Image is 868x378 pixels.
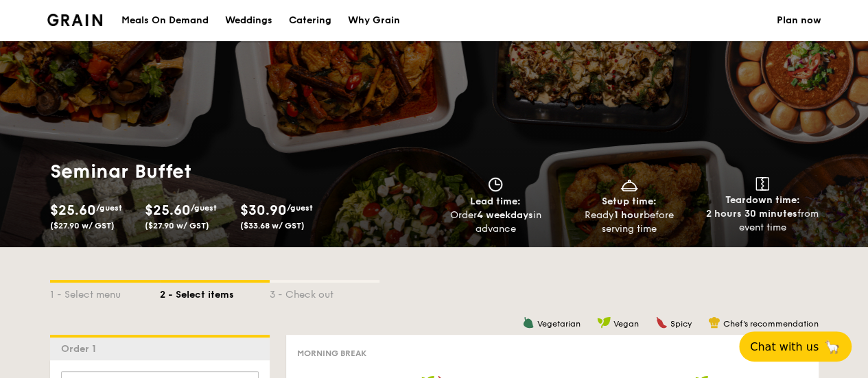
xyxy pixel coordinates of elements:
span: ($27.90 w/ GST) [50,221,115,231]
span: ($33.68 w/ GST) [240,221,305,231]
div: 1 - Select menu [50,283,160,302]
span: Chef's recommendation [723,319,819,329]
span: Order 1 [61,343,102,355]
span: Vegan [613,319,639,329]
span: /guest [287,203,313,213]
div: Ready before serving time [567,209,690,236]
span: 🦙 [824,339,841,355]
img: icon-chef-hat.a58ddaea.svg [708,316,720,329]
span: $25.60 [50,202,96,219]
div: from event time [701,207,824,235]
button: Chat with us🦙 [739,331,852,362]
span: Lead time: [470,196,521,207]
span: /guest [191,203,217,213]
img: Grain [47,14,103,26]
span: /guest [96,203,122,213]
h1: Seminar Buffet [50,159,325,184]
img: icon-dish.430c3a2e.svg [619,177,640,192]
span: Morning break [297,349,366,358]
img: icon-spicy.37a8142b.svg [655,316,668,329]
span: Setup time: [602,196,657,207]
span: Teardown time: [725,194,800,206]
span: Vegetarian [537,319,580,329]
div: 2 - Select items [160,283,270,302]
img: icon-vegetarian.fe4039eb.svg [522,316,535,329]
div: Order in advance [434,209,557,236]
span: Chat with us [750,340,819,353]
span: $25.60 [145,202,191,219]
span: $30.90 [240,202,287,219]
img: icon-vegan.f8ff3823.svg [597,316,611,329]
strong: 2 hours 30 minutes [706,208,797,220]
strong: 4 weekdays [476,209,532,221]
span: Spicy [670,319,692,329]
a: Logotype [47,14,103,26]
div: 3 - Check out [270,283,379,302]
img: icon-clock.2db775ea.svg [485,177,506,192]
span: ($27.90 w/ GST) [145,221,209,231]
img: icon-teardown.65201eee.svg [755,177,769,191]
strong: 1 hour [614,209,644,221]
